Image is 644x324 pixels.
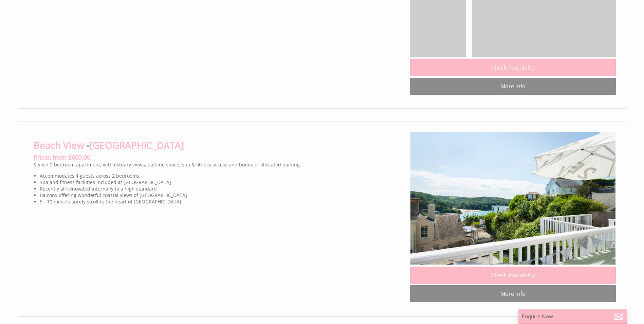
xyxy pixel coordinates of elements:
h3: Prices from £600.00 [34,153,405,161]
img: CDA861DC-30ED-4E2E-81E7-8A12FCE0A809.original.JPG [410,132,616,265]
a: More Info [410,285,616,302]
li: Recently all renovated internally to a high standard [40,185,405,192]
span: - [87,139,184,151]
li: Balcony offering wonderful coastal views of [GEOGRAPHIC_DATA] [40,192,405,198]
li: Accommodates 4 guests across 2 bedrooms [40,173,405,179]
a: Check Availability [410,59,616,76]
a: More Info [410,78,616,95]
li: 5 - 10 mins leisurely stroll to the heart of [GEOGRAPHIC_DATA] [40,198,405,205]
a: Check Availability [410,267,616,284]
p: Stylish 2 bedroom apartment, with estuary views, outside space, spa & fitness access and bonus of... [34,161,405,168]
li: Spa and fitness facilities included at [GEOGRAPHIC_DATA] [40,179,405,185]
a: [GEOGRAPHIC_DATA] [90,139,184,151]
p: Enquire Now [522,313,624,320]
a: Beach View [34,139,84,151]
